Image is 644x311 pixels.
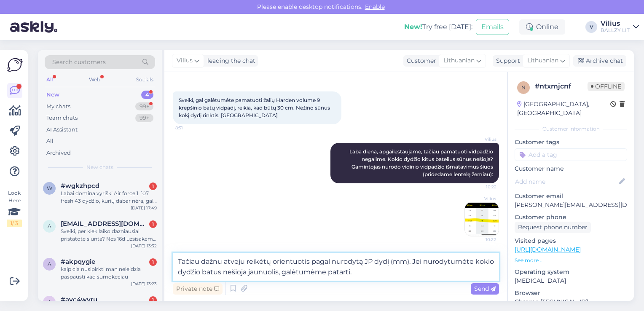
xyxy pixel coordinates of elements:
[45,74,54,85] div: All
[573,55,626,67] div: Archive chat
[515,298,627,306] p: Chrome [TECHNICAL_ID]
[87,74,102,85] div: Web
[7,189,22,227] div: Look Here
[601,27,630,34] div: BALLZY LIT
[515,246,581,253] a: [URL][DOMAIN_NAME]
[46,91,59,99] div: New
[173,253,499,281] textarea: Tačiau dažnu atveju reikėtų orientuotis pagal nurodytą JP dydį (mm). Jei nurodytumėte kokio dydži...
[515,257,627,264] p: See more ...
[149,296,157,304] div: 1
[61,265,157,281] div: kaip cia nusipirkti man neleidzia paspausti kad sumokeciau
[493,56,520,65] div: Support
[515,289,627,298] p: Browser
[465,202,499,236] img: Attachment
[535,81,588,91] div: # ntxmjcnf
[173,283,223,295] div: Private note
[404,23,422,31] b: New!
[135,114,153,122] div: 99+
[527,56,558,65] span: Lithuanian
[588,82,625,91] span: Offline
[61,190,157,205] div: Labai domina vyriški Air force 1 ´07 fresh 43 dydžio, kurių dabar nėra, gal planuojate jų gauti
[135,102,153,111] div: 99+
[48,299,51,305] span: a
[46,114,78,122] div: Team chats
[46,137,54,145] div: All
[515,213,627,222] p: Customer phone
[48,223,51,229] span: a
[403,56,436,65] div: Customer
[443,56,475,65] span: Lithuanian
[515,125,627,133] div: Customer information
[134,74,155,85] div: Socials
[349,148,494,177] span: Laba diena, apgailestaujame, tačiau pamatuoti vidpadžio negalime. Kokio dydžio kitus batelius sūn...
[175,125,207,131] span: 8:51
[46,102,70,111] div: My chats
[515,148,627,161] input: Add a tag
[464,236,496,243] span: 10:22
[179,97,331,118] span: Sveiki, gal galėtumėte pamatuoti žalių Harden volume 9 krepšinio batų vidpadį, reikia, kad būtų 3...
[47,185,52,191] span: w
[404,22,472,32] div: Try free [DATE]:
[149,220,157,228] div: 1
[48,261,51,267] span: a
[204,56,255,65] div: leading the chat
[141,91,153,99] div: 4
[131,281,157,287] div: [DATE] 13:23
[7,57,23,73] img: Askly Logo
[601,20,639,34] a: ViliusBALLZY LIT
[52,58,106,67] span: Search customers
[465,136,496,142] span: Vilius
[515,222,591,233] div: Request phone number
[46,126,78,134] div: AI Assistant
[362,3,387,11] span: Enable
[86,164,113,171] span: New chats
[61,228,157,243] div: Sveiki, per kiek laiko dazniausiai pristatote siunta? Nes 16d uzsisakem batus, bet dar jokio pran...
[7,220,22,227] div: 1 / 3
[476,19,509,35] button: Emails
[61,258,95,265] span: #akpqygie
[177,56,193,65] span: Vilius
[61,220,148,228] span: auriozas@gmail.com
[515,138,627,147] p: Customer tags
[601,20,630,27] div: Vilius
[521,84,526,91] span: n
[515,201,627,209] p: [PERSON_NAME][EMAIL_ADDRESS][DOMAIN_NAME]
[515,192,627,201] p: Customer email
[149,182,157,190] div: 1
[46,149,71,157] div: Archived
[149,258,157,266] div: 1
[131,243,157,249] div: [DATE] 13:32
[585,21,597,33] div: V
[515,276,627,285] p: [MEDICAL_DATA]
[465,184,496,190] span: 10:22
[61,182,99,190] span: #wgkzhpcd
[515,164,627,173] p: Customer name
[517,100,610,118] div: [GEOGRAPHIC_DATA], [GEOGRAPHIC_DATA]
[474,285,496,292] span: Send
[61,296,97,303] span: #ayc4wvru
[464,196,496,202] span: Vilius
[515,268,627,276] p: Operating system
[515,177,617,186] input: Add name
[519,19,565,35] div: Online
[515,236,627,245] p: Visited pages
[131,205,157,211] div: [DATE] 17:49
